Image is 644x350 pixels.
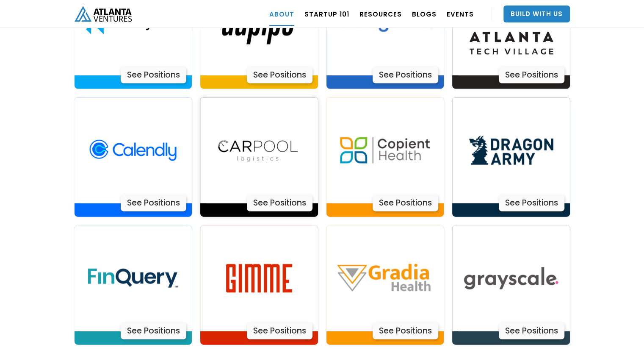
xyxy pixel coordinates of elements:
[121,322,186,339] div: See Positions
[332,97,438,203] img: Actively Learn
[332,225,438,331] img: Actively Learn
[247,67,312,83] div: See Positions
[269,2,294,26] a: ABOUT
[412,2,437,26] a: BLOGS
[447,2,474,26] a: EVENTS
[75,225,192,345] a: Actively LearnSee Positions
[499,322,564,339] div: See Positions
[247,194,312,211] div: See Positions
[499,194,564,211] div: See Positions
[452,225,570,345] a: Actively LearnSee Positions
[247,322,312,339] div: See Positions
[503,6,570,22] a: Build With Us
[373,67,438,83] div: See Positions
[326,97,444,217] a: Actively LearnSee Positions
[452,97,570,217] a: Actively LearnSee Positions
[200,97,318,217] a: Actively LearnSee Positions
[121,194,186,211] div: See Positions
[75,97,192,217] a: Actively LearnSee Positions
[80,97,186,203] img: Actively Learn
[206,225,312,331] img: Actively Learn
[458,225,564,331] img: Actively Learn
[458,97,564,203] img: Actively Learn
[206,97,312,203] img: Actively Learn
[373,194,438,211] div: See Positions
[200,225,318,345] a: Actively LearnSee Positions
[304,2,349,26] a: Startup 101
[373,322,438,339] div: See Positions
[499,67,564,83] div: See Positions
[121,67,186,83] div: See Positions
[80,225,186,331] img: Actively Learn
[326,225,444,345] a: Actively LearnSee Positions
[359,2,402,26] a: RESOURCES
